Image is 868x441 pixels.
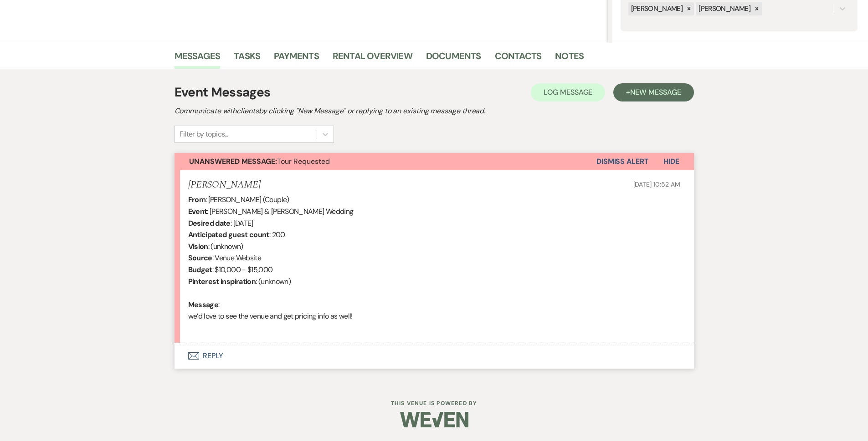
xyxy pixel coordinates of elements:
[188,207,207,216] b: Event
[696,2,752,15] div: [PERSON_NAME]
[188,300,219,309] b: Message
[188,230,269,239] b: Anticipated guest count
[188,242,208,251] b: Vision
[189,157,277,166] strong: Unanswered Message:
[175,83,271,102] h1: Event Messages
[633,180,680,188] span: [DATE] 10:52 AM
[188,277,256,286] b: Pinterest inspiration
[544,87,592,97] span: Log Message
[274,49,319,69] a: Payments
[613,83,693,101] button: +New Message
[188,179,261,191] h5: [PERSON_NAME]
[188,218,231,228] b: Desired date
[630,87,681,97] span: New Message
[175,153,596,170] button: Unanswered Message:Tour Requested
[188,195,205,204] b: From
[649,153,694,170] button: Hide
[628,2,684,15] div: [PERSON_NAME]
[495,49,542,69] a: Contacts
[333,49,412,69] a: Rental Overview
[400,404,468,436] img: Weven Logo
[555,49,584,69] a: Notes
[188,253,212,263] b: Source
[175,106,694,117] h2: Communicate with clients by clicking "New Message" or replying to an existing message thread.
[188,265,212,274] b: Budget
[426,49,481,69] a: Documents
[663,157,679,166] span: Hide
[180,129,228,140] div: Filter by topics...
[531,83,605,101] button: Log Message
[175,343,694,369] button: Reply
[189,157,330,166] span: Tour Requested
[234,49,260,69] a: Tasks
[596,153,649,170] button: Dismiss Alert
[175,49,221,69] a: Messages
[188,194,680,334] div: : [PERSON_NAME] (Couple) : [PERSON_NAME] & [PERSON_NAME] Wedding : [DATE] : 200 : (unknown) : Ven...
